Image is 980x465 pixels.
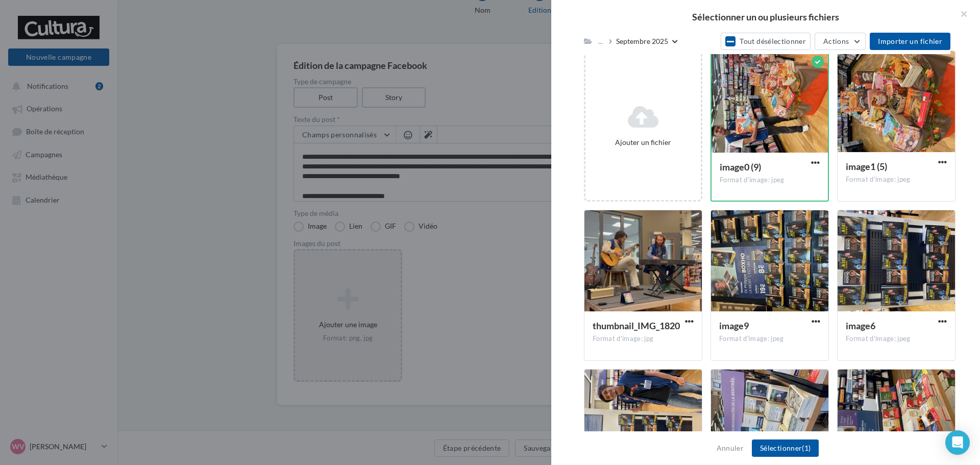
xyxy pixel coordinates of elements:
[721,33,811,50] button: Tout désélectionner
[752,439,819,457] button: Sélectionner(1)
[823,37,849,45] span: Actions
[720,161,761,173] span: image0 (9)
[846,334,947,344] div: Format d'image: jpeg
[878,37,942,45] span: Importer un fichier
[719,334,820,344] div: Format d'image: jpeg
[596,34,605,48] div: ...
[616,36,668,46] div: Septembre 2025
[719,320,749,331] span: image9
[720,176,820,185] div: Format d'image: jpeg
[846,161,887,172] span: image1 (5)
[802,444,811,452] span: (1)
[815,33,866,50] button: Actions
[593,334,694,344] div: Format d'image: jpg
[846,175,947,184] div: Format d'image: jpeg
[568,12,964,21] h2: Sélectionner un ou plusieurs fichiers
[713,442,748,454] button: Annuler
[870,33,950,50] button: Importer un fichier
[590,137,697,148] div: Ajouter un fichier
[945,430,970,455] div: Open Intercom Messenger
[593,320,680,331] span: thumbnail_IMG_1820
[846,320,875,331] span: image6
